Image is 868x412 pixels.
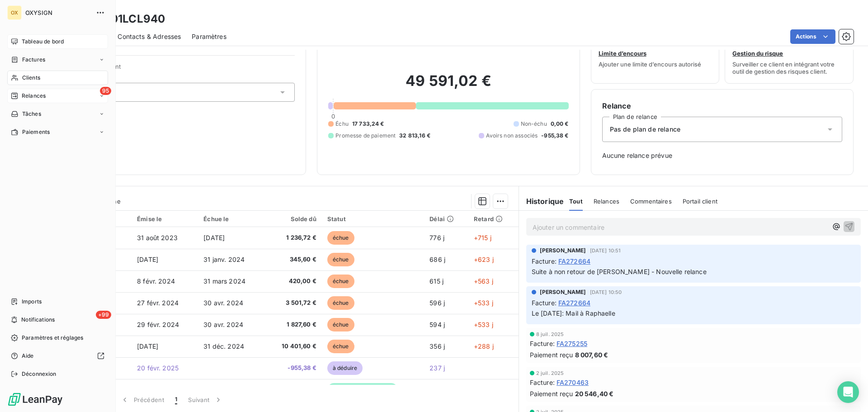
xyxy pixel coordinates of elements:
span: 420,00 € [270,277,316,286]
span: +99 [96,311,111,319]
span: Paramètres [192,32,226,41]
span: Aide [22,352,34,360]
span: Déconnexion [22,370,57,378]
button: Gestion du risqueSurveiller ce client en intégrant votre outil de gestion des risques client. [725,26,854,84]
span: FA272664 [558,298,590,308]
span: [PERSON_NAME] [540,246,586,255]
span: 1 827,60 € [270,320,316,329]
span: échue [327,296,354,310]
span: 20 févr. 2025 [137,364,179,372]
span: Tâches [22,110,41,118]
span: 31 janv. 2024 [203,256,245,263]
span: 31 août 2023 [137,234,178,242]
span: 8 juil. 2025 [536,331,564,337]
span: 356 j [429,342,445,350]
span: 776 j [429,234,444,242]
span: 30 avr. 2024 [203,321,243,328]
span: échue [327,253,354,266]
span: Paramètres et réglages [22,334,83,342]
span: +533 j [474,299,493,307]
button: Actions [790,29,835,44]
div: Retard [474,215,513,223]
span: échue [327,231,354,245]
span: [PERSON_NAME] [540,288,586,296]
span: 615 j [429,277,443,285]
span: promesse de paiement [327,383,398,397]
span: +533 j [474,321,493,328]
span: +563 j [474,277,493,285]
span: Pas de plan de relance [610,125,680,134]
span: Imports [22,298,42,306]
span: Clients [22,74,40,82]
span: Tout [569,198,583,205]
span: [DATE] 10:50 [590,289,622,295]
span: échue [327,318,354,331]
button: 1 [170,390,183,409]
span: 345,60 € [270,255,316,264]
span: 8 007,60 € [575,350,609,360]
div: Délai [429,215,463,223]
span: +715 j [474,234,491,242]
span: [DATE] [137,256,158,263]
span: Portail client [683,198,717,205]
span: 8 févr. 2024 [137,277,175,285]
span: Échu [335,120,349,128]
span: +288 j [474,342,494,350]
span: à déduire [327,361,363,375]
button: Limite d’encoursAjouter une limite d’encours autorisé [591,26,720,84]
span: Propriétés Client [73,63,295,76]
span: -955,38 € [541,132,568,140]
span: Relances [594,198,619,205]
span: Paiement reçu [530,350,573,360]
span: FA270463 [557,378,589,387]
span: 594 j [429,321,445,328]
span: 1 236,72 € [270,233,316,242]
span: [DATE] [137,342,158,350]
span: Relances [22,92,46,100]
span: Notifications [21,316,55,324]
span: 31 déc. 2024 [203,342,244,350]
span: 0 [331,113,335,120]
h6: Historique [519,196,564,207]
span: Gestion du risque [732,50,783,57]
span: 3 501,72 € [270,298,316,308]
span: Le [DATE]: Mail à Raphaelle [532,309,615,317]
span: Surveiller ce client en intégrant votre outil de gestion des risques client. [732,61,846,75]
span: -955,38 € [270,364,316,373]
button: Suivant [183,390,228,409]
span: Tableau de bord [22,38,64,46]
div: Échue le [203,215,259,223]
span: Facture : [532,298,557,308]
span: [DATE] 10:51 [590,248,621,253]
button: Précédent [115,390,170,409]
span: 596 j [429,299,445,307]
span: 17 733,24 € [352,120,384,128]
div: Statut [327,215,419,223]
span: Aucune relance prévue [602,151,842,160]
div: Open Intercom Messenger [837,381,859,403]
span: 30 avr. 2024 [203,299,243,307]
span: 686 j [429,256,445,263]
span: 29 févr. 2024 [137,321,179,328]
span: 32 813,16 € [399,132,430,140]
span: +623 j [474,256,494,263]
h3: LCL - 01LCL940 [80,11,165,27]
span: 95 [100,87,111,95]
div: Émise le [137,215,193,223]
span: 237 j [429,364,445,372]
span: Facture : [532,256,557,266]
h6: Relance [602,100,842,111]
span: 31 mars 2024 [203,277,245,285]
span: 27 févr. 2024 [137,299,179,307]
span: échue [327,340,354,353]
img: Logo LeanPay [7,392,63,407]
span: [DATE] [203,234,225,242]
span: Factures [22,56,45,64]
span: Paiements [22,128,50,136]
span: 10 401,60 € [270,342,316,351]
span: OXYSIGN [25,9,90,16]
span: Non-échu [521,120,547,128]
span: 1 [175,395,177,404]
span: Paiement reçu [530,389,573,398]
span: Avoirs non associés [486,132,538,140]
